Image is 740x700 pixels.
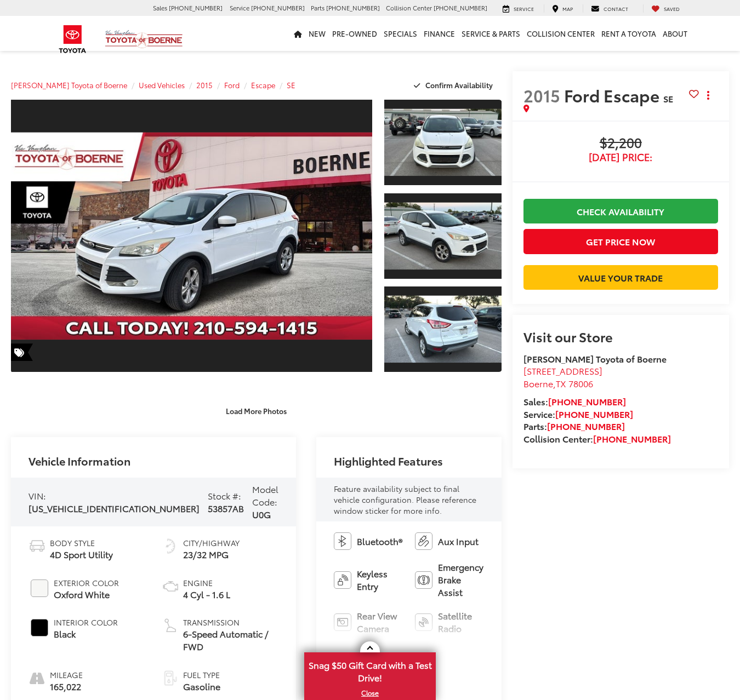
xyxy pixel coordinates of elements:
[183,577,230,588] span: Engine
[420,16,458,51] a: Finance
[556,377,566,389] span: TX
[54,577,119,588] span: Exterior Color
[523,364,602,377] span: [STREET_ADDRESS]
[50,680,83,693] span: 165,022
[523,135,718,152] span: $2,200
[50,537,113,548] span: Body Style
[699,85,718,105] button: Actions
[183,537,240,548] span: City/Highway
[29,502,200,514] span: [US_VEHICLE_IDENTIFICATION_NUMBER]
[11,99,372,373] a: Expand Photo 0
[380,16,420,51] a: Specials
[252,483,278,508] span: Model Code:
[555,408,633,420] a: [PHONE_NUMBER]
[50,669,83,680] span: Mileage
[583,4,636,13] a: Contact
[162,537,179,555] img: Fuel Economy
[523,395,626,408] strong: Sales:
[305,653,435,687] span: Snag $50 Gift Card with a Test Drive!
[415,532,432,550] img: Aux Input
[544,4,581,13] a: Map
[29,669,44,685] i: mileage icon
[334,571,351,589] img: Keyless Entry
[562,5,573,12] span: Map
[384,192,501,280] a: Expand Photo 2
[11,80,127,90] a: [PERSON_NAME] Toyota of Boerne
[183,588,230,601] span: 4 Cyl - 1.6 L
[183,669,220,680] span: Fuel Type
[643,4,688,13] a: My Saved Vehicles
[105,30,183,49] img: Vic Vaughan Toyota of Boerne
[7,132,376,340] img: 2015 Ford Escape SE
[31,579,48,597] span: #F7F7F5
[494,4,542,13] a: Service
[383,109,502,176] img: 2015 Ford Escape SE
[230,3,249,12] span: Service
[251,80,275,90] a: Escape
[434,3,487,12] span: [PHONE_NUMBER]
[523,329,718,343] h2: Visit our Store
[52,21,93,57] img: Toyota
[183,628,278,653] span: 6-Speed Automatic / FWD
[663,92,673,105] span: SE
[291,16,305,51] a: Home
[523,352,667,365] strong: [PERSON_NAME] Toyota of Boerne
[664,5,680,12] span: Saved
[29,455,130,467] h2: Vehicle Information
[208,489,241,502] span: Stock #:
[523,152,718,163] span: [DATE] Price:
[425,80,493,90] span: Confirm Availability
[326,3,380,12] span: [PHONE_NUMBER]
[564,83,663,107] span: Ford Escape
[523,377,553,389] span: Boerne
[386,3,432,12] span: Collision Center
[384,285,501,373] a: Expand Photo 3
[523,364,602,389] a: [STREET_ADDRESS] Boerne,TX 78006
[438,535,479,548] span: Aux Input
[523,420,625,432] strong: Parts:
[54,617,118,628] span: Interior Color
[548,395,626,408] a: [PHONE_NUMBER]
[139,80,185,90] a: Used Vehicles
[408,76,502,95] button: Confirm Availability
[153,3,167,12] span: Sales
[305,16,329,51] a: New
[523,16,598,51] a: Collision Center
[329,16,380,51] a: Pre-Owned
[334,532,351,550] img: Bluetooth®
[334,483,476,516] span: Feature availability subject to final vehicle configuration. Please reference window sticker for ...
[659,16,691,51] a: About
[50,548,113,561] span: 4D Sport Utility
[54,628,118,640] span: Black
[169,3,223,12] span: [PHONE_NUMBER]
[196,80,213,90] a: 2015
[523,432,671,445] strong: Collision Center:
[31,619,48,636] span: #000000
[357,535,402,548] span: Bluetooth®
[523,83,560,107] span: 2015
[523,199,718,223] a: Check Availability
[11,343,33,361] span: Special
[357,567,404,593] span: Keyless Entry
[224,80,240,90] a: Ford
[334,455,443,467] h2: Highlighted Features
[593,432,671,445] a: [PHONE_NUMBER]
[218,401,294,420] button: Load More Photos
[523,377,593,389] span: ,
[523,408,633,420] strong: Service:
[287,80,295,90] a: SE
[183,617,278,628] span: Transmission
[598,16,659,51] a: Rent a Toyota
[458,16,523,51] a: Service & Parts: Opens in a new tab
[208,502,244,514] span: 53857AB
[383,202,502,269] img: 2015 Ford Escape SE
[183,548,240,561] span: 23/32 MPG
[415,571,432,589] img: Emergency Brake Assist
[438,561,483,599] span: Emergency Brake Assist
[707,91,709,100] span: dropdown dots
[547,420,625,432] a: [PHONE_NUMBER]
